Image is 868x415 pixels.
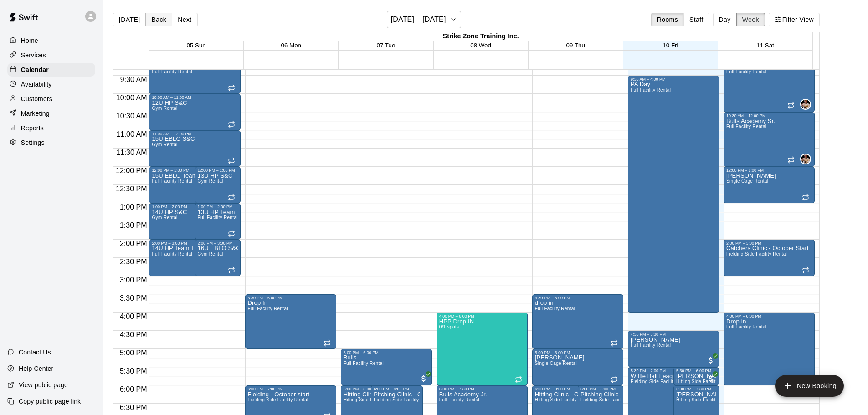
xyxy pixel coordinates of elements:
[800,99,811,110] div: Garrett Takamatsu
[676,397,734,402] span: Hitting Side Facility Rental
[724,167,815,203] div: 12:00 PM – 1:00 PM: Garrett
[152,215,177,220] span: Gym Rental
[7,107,95,120] div: Marketing
[149,32,812,41] div: Strike Zone Training Inc.
[149,240,226,276] div: 2:00 PM – 3:00 PM: 14U HP Team Training
[195,203,241,240] div: 1:00 PM – 2:00 PM: 13U HP Team Training
[535,397,592,402] span: Hitting Side Facility Rental
[726,113,812,118] div: 10:30 AM – 12:00 PM
[118,76,149,83] span: 9:30 AM
[228,157,235,164] span: Recurring event
[114,94,149,102] span: 10:00 AM
[245,294,336,349] div: 3:30 PM – 5:00 PM: Drop In
[152,142,177,147] span: Gym Rental
[611,376,618,383] span: Recurring event
[152,241,224,246] div: 2:00 PM – 3:00 PM
[419,374,428,383] span: All customers have paid
[152,179,192,184] span: Full Facility Rental
[149,130,240,167] div: 11:00 AM – 12:00 PM: 15U EBLO S&C
[439,387,525,391] div: 6:00 PM – 7:30 PM
[651,13,684,26] button: Rooms
[532,294,623,349] div: 3:30 PM – 5:00 PM: drop in
[769,13,820,26] button: Filter View
[248,296,334,300] div: 3:30 PM – 5:00 PM
[566,42,585,49] span: 09 Thu
[7,63,95,77] div: Calendar
[726,179,768,184] span: Single Cage Rental
[19,348,51,357] p: Contact Us
[248,387,334,391] div: 6:00 PM – 7:00 PM
[631,379,691,384] span: Fielding Side Facility Rental
[118,240,149,247] span: 2:00 PM
[801,154,810,164] img: Garrett Takamatsu
[198,205,238,209] div: 1:00 PM – 2:00 PM
[152,95,237,100] div: 10:00 AM – 11:00 AM
[713,13,737,26] button: Day
[580,387,621,391] div: 6:00 PM – 8:00 PM
[726,241,812,246] div: 2:00 PM – 3:00 PM
[7,92,95,106] div: Customers
[663,42,678,49] button: 10 Fri
[198,168,238,173] div: 12:00 PM – 1:00 PM
[344,361,384,366] span: Full Facility Rental
[228,194,235,201] span: Recurring event
[673,367,719,385] div: 5:30 PM – 6:00 PM: Sromek
[374,397,434,402] span: Fielding Side Facility Rental
[802,194,809,201] span: Recurring event
[726,324,766,329] span: Full Facility Rental
[152,132,237,136] div: 11:00 AM – 12:00 PM
[628,76,719,313] div: 9:30 AM – 4:00 PM: PA Day
[683,13,709,26] button: Staff
[724,313,815,385] div: 4:00 PM – 6:00 PM: Drop In
[726,251,787,256] span: Fielding Side Facility Rental
[228,121,235,128] span: Recurring event
[344,387,390,391] div: 6:00 PM – 8:00 PM
[21,36,38,45] p: Home
[804,154,811,164] span: Garrett Takamatsu
[172,13,197,26] button: Next
[149,57,240,94] div: 9:00 AM – 10:00 AM: 12U HP Team Training
[787,102,795,109] span: Recurring event
[7,77,95,91] a: Availability
[437,313,528,385] div: 4:00 PM – 6:00 PM: HPP Drop IN
[152,106,177,111] span: Gym Rental
[377,42,395,49] button: 07 Tue
[149,203,226,240] div: 1:00 PM – 2:00 PM: 14U HP S&C
[118,221,149,229] span: 1:30 PM
[281,42,301,49] span: 06 Mon
[631,77,716,82] div: 9:30 AM – 4:00 PM
[726,314,812,318] div: 4:00 PM – 6:00 PM
[344,350,429,355] div: 5:00 PM – 6:00 PM
[7,136,95,149] a: Settings
[21,138,45,147] p: Settings
[113,167,149,174] span: 12:00 PM
[228,230,235,237] span: Recurring event
[341,349,432,385] div: 5:00 PM – 6:00 PM: Bulls
[228,266,235,274] span: Recurring event
[118,294,149,302] span: 3:30 PM
[118,313,149,320] span: 4:00 PM
[21,109,50,118] p: Marketing
[21,51,46,60] p: Services
[580,397,641,402] span: Fielding Side Facility Rental
[535,306,575,311] span: Full Facility Rental
[706,356,715,365] span: All customers have paid
[113,13,146,26] button: [DATE]
[628,331,719,367] div: 4:30 PM – 5:30 PM: Sromek
[198,215,238,220] span: Full Facility Rental
[470,42,491,49] button: 08 Wed
[198,241,238,246] div: 2:00 PM – 3:00 PM
[187,42,206,49] button: 05 Sun
[118,203,149,211] span: 1:00 PM
[676,387,716,391] div: 6:00 PM – 7:30 PM
[324,339,331,347] span: Recurring event
[631,87,671,92] span: Full Facility Rental
[7,34,95,47] a: Home
[21,94,52,103] p: Customers
[676,369,716,373] div: 5:30 PM – 6:00 PM
[198,179,223,184] span: Gym Rental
